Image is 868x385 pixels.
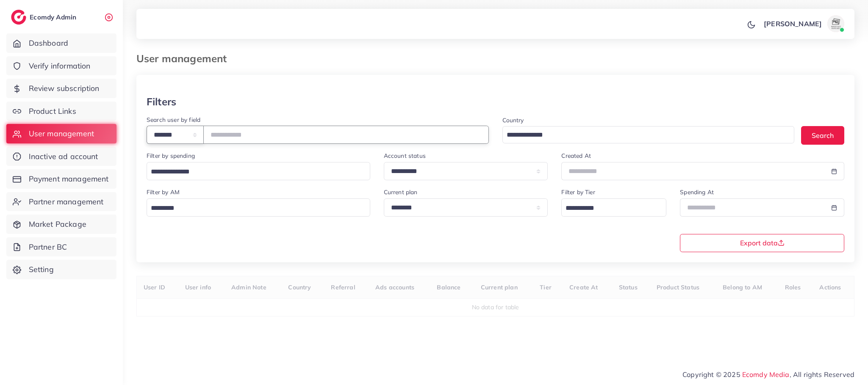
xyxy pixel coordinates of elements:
span: Setting [29,264,54,275]
h2: Ecomdy Admin [30,13,78,21]
img: logo [11,10,26,25]
span: Product Links [29,106,76,117]
button: Search [801,126,844,144]
img: avatar [827,15,844,32]
label: Created At [561,151,591,160]
p: [PERSON_NAME] [764,19,822,29]
div: Search for option [502,126,795,143]
a: Setting [6,260,116,279]
a: Partner BC [6,237,116,257]
div: Search for option [147,198,370,217]
a: Payment management [6,169,116,189]
span: Export data [740,239,785,246]
a: User management [6,124,116,143]
span: Partner BC [29,242,67,253]
label: Filter by Tier [561,188,595,196]
span: Dashboard [29,38,68,49]
label: Filter by AM [147,188,180,196]
label: Country [502,116,524,124]
a: [PERSON_NAME]avatar [759,15,848,32]
input: Search for option [563,202,655,215]
input: Search for option [148,202,359,215]
label: Account status [384,151,426,160]
input: Search for option [504,129,784,142]
span: Copyright © 2025 [682,369,854,379]
div: Search for option [561,198,666,217]
span: , All rights Reserved [790,369,854,379]
span: Review subscription [29,83,100,94]
a: logoEcomdy Admin [11,10,78,25]
label: Filter by spending [147,151,195,160]
a: Verify information [6,56,116,76]
a: Product Links [6,102,116,121]
a: Market Package [6,214,116,234]
button: Export data [680,234,844,252]
a: Partner management [6,192,116,212]
a: Inactive ad account [6,147,116,166]
a: Review subscription [6,79,116,98]
a: Ecomdy Media [742,370,790,379]
a: Dashboard [6,33,116,53]
span: Inactive ad account [29,151,98,162]
label: Current plan [384,188,418,196]
h3: User management [136,52,233,65]
span: Payment management [29,173,109,184]
label: Search user by field [147,115,200,124]
h3: Filters [147,96,176,108]
span: Verify information [29,60,91,71]
label: Spending At [680,188,714,196]
div: Search for option [147,162,370,180]
span: Partner management [29,196,104,207]
input: Search for option [148,165,359,179]
span: Market Package [29,219,86,230]
span: User management [29,128,94,139]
